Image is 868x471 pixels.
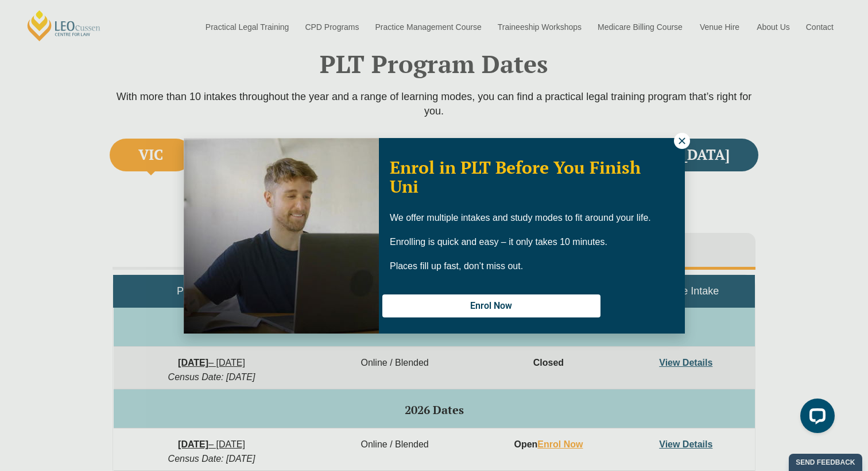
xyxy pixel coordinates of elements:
button: Close [674,133,690,149]
span: Enrolling is quick and easy – it only takes 10 minutes. [390,237,607,247]
span: Enrol in PLT Before You Finish Uni [390,156,641,198]
span: Places fill up fast, don’t miss out. [390,261,523,271]
button: Enrol Now [382,294,600,317]
span: We offer multiple intakes and study modes to fit around your life. [390,213,651,223]
iframe: LiveChat chat widget [791,394,839,442]
img: Woman in yellow blouse holding folders looking to the right and smiling [184,138,379,334]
